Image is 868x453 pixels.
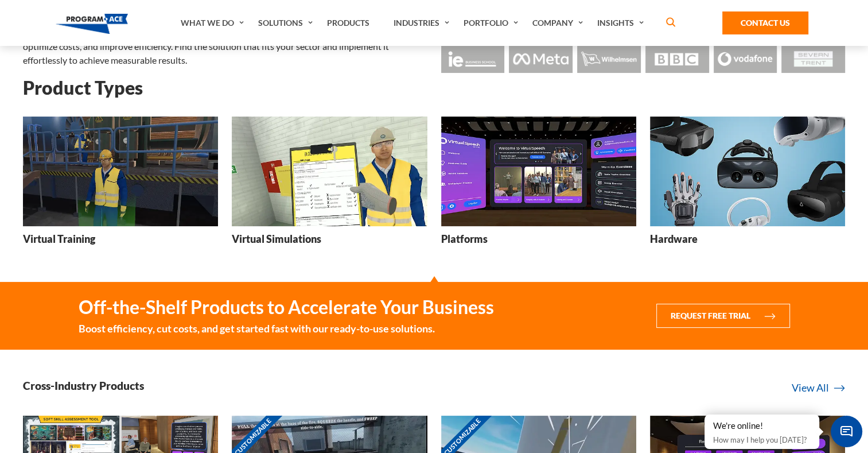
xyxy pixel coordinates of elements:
[23,26,427,67] p: From training programs to operational tools, each product is designed to streamline workflows, op...
[722,11,808,34] a: Contact Us
[713,433,811,447] p: How may I help you [DATE]?
[23,117,218,226] img: Virtual Training
[577,45,641,73] img: Logo - Wilhemsen
[650,232,698,246] h3: Hardware
[441,117,636,255] a: Platforms
[56,14,129,34] img: Program-Ace
[650,117,845,226] img: Hardware
[509,45,573,73] img: Logo - Meta
[79,321,494,336] small: Boost efficiency, cut costs, and get started fast with our ready-to-use solutions.
[714,45,777,73] img: Logo - Vodafone
[232,117,427,255] a: Virtual Simulations
[645,45,709,73] img: Logo - BBC
[831,416,862,447] span: Chat Widget
[79,296,494,319] strong: Off-the-Shelf Products to Accelerate Your Business
[23,232,95,246] h3: Virtual Training
[650,117,845,255] a: Hardware
[23,78,845,98] h2: Product Types
[441,232,488,246] h3: Platforms
[656,304,790,328] button: Request Free Trial
[441,117,636,226] img: Platforms
[23,378,144,393] h3: Cross-Industry Products
[23,117,218,255] a: Virtual Training
[792,380,845,396] a: View All
[441,45,505,73] img: Logo - Ie Business School
[232,232,321,246] h3: Virtual Simulations
[713,420,811,432] div: We're online!
[781,45,845,73] img: Logo - Seven Trent
[232,117,427,226] img: Virtual Simulations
